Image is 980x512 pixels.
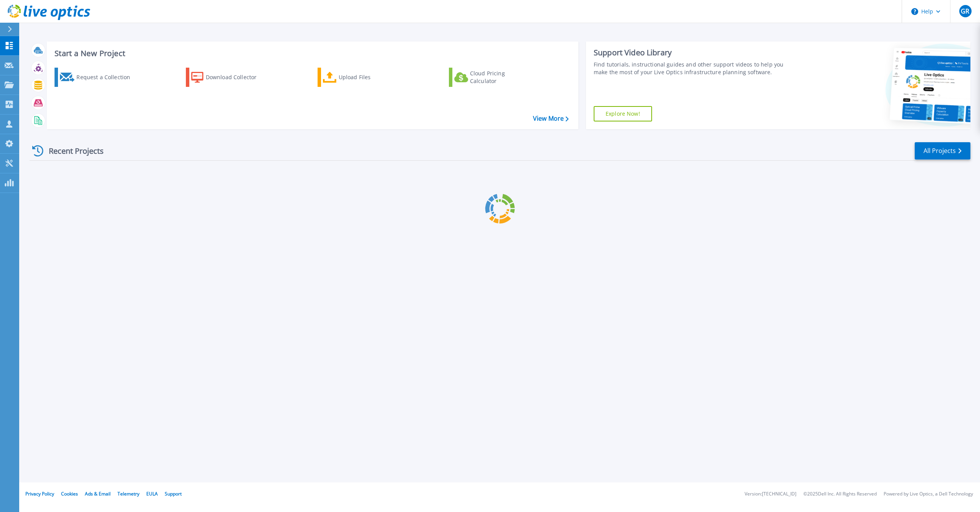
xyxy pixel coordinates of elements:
[206,70,267,85] div: Download Collector
[961,8,969,14] span: GR
[449,68,535,87] a: Cloud Pricing Calculator
[339,70,400,85] div: Upload Files
[61,490,78,497] a: Cookies
[186,68,271,87] a: Download Collector
[55,49,568,58] h3: Start a New Project
[884,492,973,497] li: Powered by Live Optics, a Dell Technology
[76,70,138,85] div: Request a Collection
[470,70,531,85] div: Cloud Pricing Calculator
[915,142,970,160] a: All Projects
[594,106,652,121] a: Explore Now!
[146,490,158,497] a: EULA
[594,61,792,76] div: Find tutorials, instructional guides and other support videos to help you make the most of your L...
[803,492,877,497] li: © 2025 Dell Inc. All Rights Reserved
[594,48,792,58] div: Support Video Library
[25,490,54,497] a: Privacy Policy
[30,141,114,160] div: Recent Projects
[55,68,140,87] a: Request a Collection
[118,490,139,497] a: Telemetry
[85,490,111,497] a: Ads & Email
[165,490,182,497] a: Support
[533,115,569,122] a: View More
[318,68,403,87] a: Upload Files
[745,492,796,497] li: Version: [TECHNICAL_ID]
